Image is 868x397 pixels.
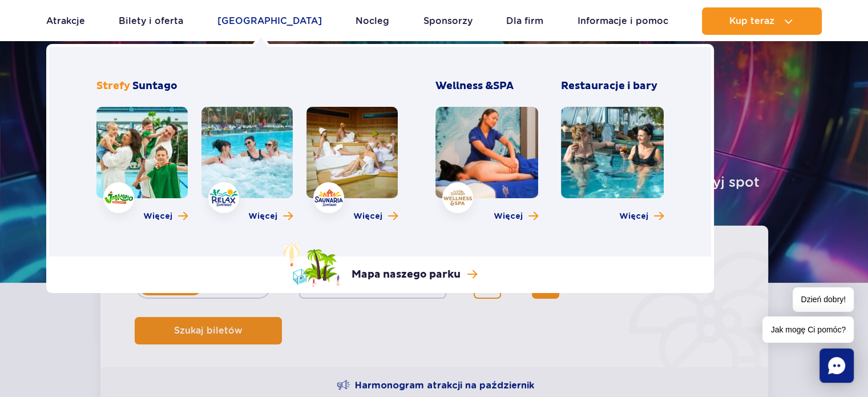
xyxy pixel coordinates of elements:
[494,211,523,222] span: Więcej
[352,268,461,282] p: Mapa naszego parku
[578,7,668,35] a: Informacje i pomoc
[506,7,543,35] a: Dla firm
[143,211,188,222] a: Więcej o strefie Jamango
[132,79,177,93] span: Suntago
[353,211,382,222] span: Więcej
[143,211,172,222] span: Więcej
[217,7,322,35] a: [GEOGRAPHIC_DATA]
[494,211,538,222] a: Więcej o Wellness & SPA
[423,7,473,35] a: Sponsorzy
[729,16,774,26] span: Kup teraz
[793,287,854,312] span: Dzień dobry!
[353,211,398,222] a: Więcej o strefie Saunaria
[702,7,822,35] button: Kup teraz
[561,79,664,93] h3: Restauracje i bary
[119,7,183,35] a: Bilety i oferta
[619,211,648,222] span: Więcej
[356,7,389,35] a: Nocleg
[493,79,514,93] span: SPA
[819,348,854,383] div: Chat
[435,79,514,93] span: Wellness &
[96,79,130,93] span: Strefy
[248,211,293,222] a: Więcej o strefie Relax
[762,316,854,343] span: Jak mogę Ci pomóc?
[46,7,85,35] a: Atrakcje
[619,211,664,222] a: Więcej o Restauracje i bary
[248,211,277,222] span: Więcej
[283,243,477,287] a: Mapa naszego parku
